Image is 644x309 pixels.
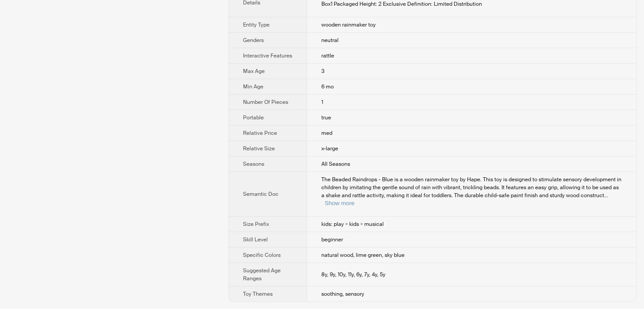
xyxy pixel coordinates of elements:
[321,221,384,228] span: kids: play > kids > musical
[321,160,350,168] span: All Seasons
[321,290,364,298] span: soothing, sensory
[321,145,338,152] span: x-large
[243,68,265,75] span: Max Age
[243,221,269,228] span: Size Prefix
[243,37,264,44] span: Genders
[321,99,323,106] span: 1
[321,252,405,259] span: natural wood, lime green, sky blue
[321,175,622,207] div: The Beaded Raindrops - Blue is a wooden rainmaker toy by Hape. This toy is designed to stimulate ...
[243,99,288,106] span: Number Of Pieces
[321,271,386,278] span: 8y, 9y, 10y, 11y, 6y, 7y, 4y, 5y
[243,236,268,243] span: Skill Level
[243,145,275,152] span: Relative Size
[321,68,324,75] span: 3
[243,114,264,121] span: Portable
[243,52,292,59] span: Interactive Features
[243,191,278,198] span: Semantic Doc
[243,83,263,90] span: Min Age
[321,114,331,121] span: true
[243,160,264,168] span: Seasons
[604,192,608,199] span: ...
[243,290,273,298] span: Toy Themes
[321,83,334,90] span: 6 mo
[243,130,277,137] span: Relative Price
[321,176,621,199] span: The Beaded Raindrops - Blue is a wooden rainmaker toy by Hape. This toy is designed to stimulate ...
[243,21,270,28] span: Entity Type
[321,21,376,28] span: wooden rainmaker toy
[243,267,281,282] span: Suggested Age Ranges
[243,252,281,259] span: Specific Colors
[321,37,339,44] span: neutral
[321,236,343,243] span: beginner
[321,130,332,137] span: med
[325,200,355,206] button: Expand
[321,52,334,59] span: rattle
